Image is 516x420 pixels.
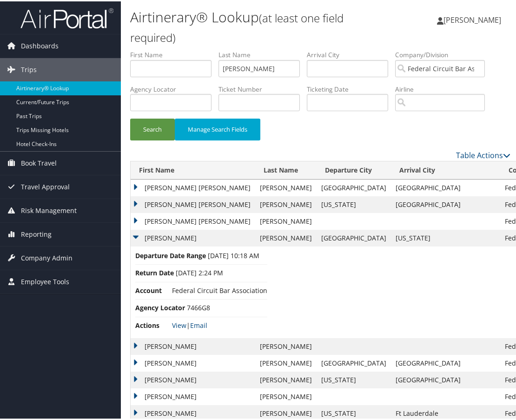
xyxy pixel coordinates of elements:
[135,249,206,260] span: Departure Date Range
[208,250,259,259] span: [DATE] 10:18 AM
[437,5,510,33] a: [PERSON_NAME]
[176,267,223,276] span: [DATE] 2:24 PM
[255,337,317,353] td: [PERSON_NAME]
[131,178,255,195] td: [PERSON_NAME] [PERSON_NAME]
[187,302,210,311] span: 7466G8
[317,195,391,212] td: [US_STATE]
[131,160,255,178] th: First Name: activate to sort column ascending
[317,370,391,387] td: [US_STATE]
[175,117,260,139] button: Manage Search Fields
[255,370,317,387] td: [PERSON_NAME]
[131,370,255,387] td: [PERSON_NAME]
[131,337,255,353] td: [PERSON_NAME]
[255,387,317,404] td: [PERSON_NAME]
[135,284,170,294] span: Account
[395,49,492,58] label: Company/Division
[20,6,113,28] img: airportal-logo.png
[218,83,307,93] label: Ticket Number
[21,33,59,56] span: Dashboards
[131,387,255,404] td: [PERSON_NAME]
[135,301,185,312] span: Agency Locator
[391,195,500,212] td: [GEOGRAPHIC_DATA]
[317,228,391,245] td: [GEOGRAPHIC_DATA]
[391,228,500,245] td: [US_STATE]
[391,160,500,178] th: Arrival City: activate to sort column ascending
[317,178,391,195] td: [GEOGRAPHIC_DATA]
[130,117,175,139] button: Search
[21,57,37,80] span: Trips
[317,160,391,178] th: Departure City: activate to sort column ascending
[190,320,207,328] a: Email
[130,83,218,93] label: Agency Locator
[255,353,317,370] td: [PERSON_NAME]
[255,195,317,212] td: [PERSON_NAME]
[391,353,500,370] td: [GEOGRAPHIC_DATA]
[21,198,77,221] span: Risk Management
[218,49,307,58] label: Last Name
[130,6,384,45] h1: Airtinerary® Lookup
[255,160,317,178] th: Last Name: activate to sort column ascending
[21,174,70,197] span: Travel Approval
[172,320,186,328] a: View
[307,49,395,58] label: Arrival City
[255,212,317,228] td: [PERSON_NAME]
[395,83,492,93] label: Airline
[391,370,500,387] td: [GEOGRAPHIC_DATA]
[131,353,255,370] td: [PERSON_NAME]
[131,195,255,212] td: [PERSON_NAME] [PERSON_NAME]
[21,269,69,292] span: Employee Tools
[21,245,73,268] span: Company Admin
[255,178,317,195] td: [PERSON_NAME]
[21,221,52,245] span: Reporting
[131,228,255,245] td: [PERSON_NAME]
[172,285,267,293] span: Federal Circuit Bar Association
[135,319,170,329] span: Actions
[21,150,57,173] span: Book Travel
[456,149,510,159] a: Table Actions
[131,212,255,228] td: [PERSON_NAME] [PERSON_NAME]
[391,178,500,195] td: [GEOGRAPHIC_DATA]
[443,13,501,24] span: [PERSON_NAME]
[135,267,174,277] span: Return Date
[130,49,218,58] label: First Name
[255,228,317,245] td: [PERSON_NAME]
[307,83,395,93] label: Ticketing Date
[172,320,207,328] span: |
[317,353,391,370] td: [GEOGRAPHIC_DATA]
